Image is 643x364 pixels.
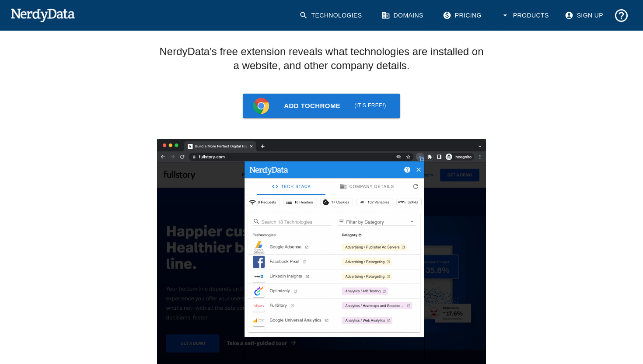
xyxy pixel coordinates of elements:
img: Browser Logo [252,97,270,115]
img: NerdyData.com [10,6,75,24]
span: (it's free!) [354,101,386,110]
a: Technologies [294,4,369,27]
a: Sign Up [559,4,610,27]
a: Pricing [437,4,489,27]
button: Support and Documentation [610,4,633,27]
h2: NerdyData's free extension reveals what technologies are installed on a website, and other compan... [157,45,486,73]
button: Products [496,4,556,27]
a: Domains [376,4,430,27]
a: Browser LogoAdd toChrome (it's free!) [243,94,400,118]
